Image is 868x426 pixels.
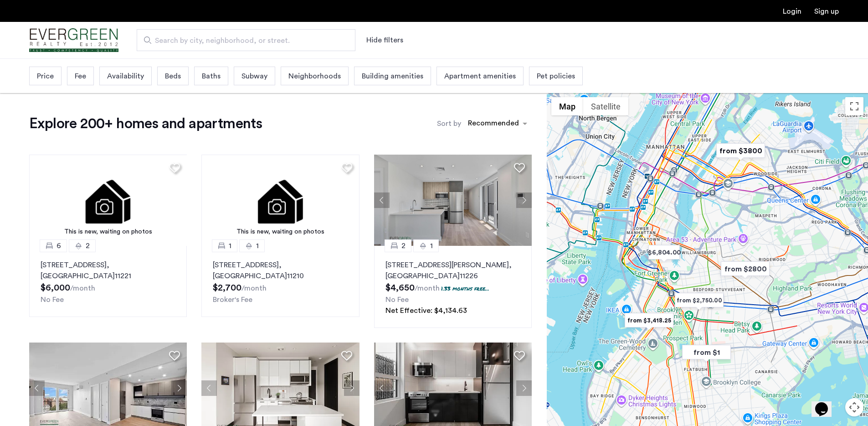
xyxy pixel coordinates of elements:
span: 1 [430,240,433,251]
h1: Explore 200+ homes and apartments [29,114,262,133]
button: Map camera controls [845,398,863,416]
span: Broker's Fee [213,296,252,303]
button: Show street map [551,97,583,115]
span: Building amenities [362,71,423,82]
a: 11[STREET_ADDRESS], [GEOGRAPHIC_DATA]11210Broker's Fee [201,246,359,317]
img: 2.gif [201,155,360,246]
p: 1.33 months free... [441,285,489,292]
div: Recommended [467,118,519,131]
div: This is new, waiting on photos [206,227,355,237]
a: Registration [814,8,839,15]
iframe: chat widget [812,390,841,417]
a: 62[STREET_ADDRESS], [GEOGRAPHIC_DATA]11221No Fee [29,246,187,317]
button: Toggle fullscreen view [845,97,863,115]
p: [STREET_ADDRESS] 11221 [41,260,175,281]
sub: /month [70,285,95,292]
span: No Fee [385,296,409,303]
span: Fee [75,71,86,82]
span: 1 [256,240,259,251]
div: from $3800 [713,140,769,161]
span: Subway [241,71,267,82]
span: Pet policies [537,71,575,82]
button: Show satellite imagery [583,97,628,115]
div: from $2,750.00 [671,290,727,311]
div: from $3,418.25 [621,310,677,331]
button: Next apartment [516,380,532,396]
span: Availability [107,71,144,82]
div: from $2800 [717,259,773,279]
span: Apartment amenities [444,71,516,82]
ng-select: sort-apartment [463,115,532,132]
button: Show or hide filters [366,35,403,46]
span: Neighborhoods [288,71,341,82]
button: Previous apartment [201,380,217,396]
span: 2 [401,240,406,251]
img: 66a1adb6-6608-43dd-a245-dc7333f8b390_638824126198252652.jpeg [374,155,532,246]
button: Next apartment [171,380,187,396]
p: [STREET_ADDRESS][PERSON_NAME] 11226 [385,260,520,281]
span: Search by city, neighborhood, or street. [155,35,330,46]
a: 21[STREET_ADDRESS][PERSON_NAME], [GEOGRAPHIC_DATA]112261.33 months free...No FeeNet Effective: $4... [374,246,532,328]
span: Net Effective: $4,134.63 [385,307,467,314]
p: [STREET_ADDRESS] 11210 [213,260,348,281]
span: 1 [229,240,231,251]
a: This is new, waiting on photos [29,155,187,246]
span: Baths [202,71,221,82]
button: Next apartment [516,192,532,208]
img: logo [29,23,118,57]
span: $2,700 [213,283,241,292]
button: Previous apartment [374,380,390,396]
span: Beds [165,71,181,82]
div: This is new, waiting on photos [34,227,183,237]
span: No Fee [41,296,64,303]
button: Previous apartment [374,192,390,208]
a: Cazamio Logo [29,23,118,57]
span: $6,000 [41,283,70,292]
sub: /month [241,285,267,292]
a: Login [783,8,801,15]
label: Sort by [437,118,461,129]
span: $4,650 [385,283,415,292]
a: This is new, waiting on photos [201,155,360,246]
button: Previous apartment [29,380,45,396]
div: from $1 [678,342,734,363]
button: Next apartment [344,380,360,396]
sub: /month [415,285,440,292]
span: 2 [86,240,90,251]
span: Price [37,71,54,82]
img: 2.gif [29,155,187,246]
div: $6,804.00 [645,242,683,263]
span: 6 [56,240,61,251]
input: Apartment Search [137,29,355,51]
